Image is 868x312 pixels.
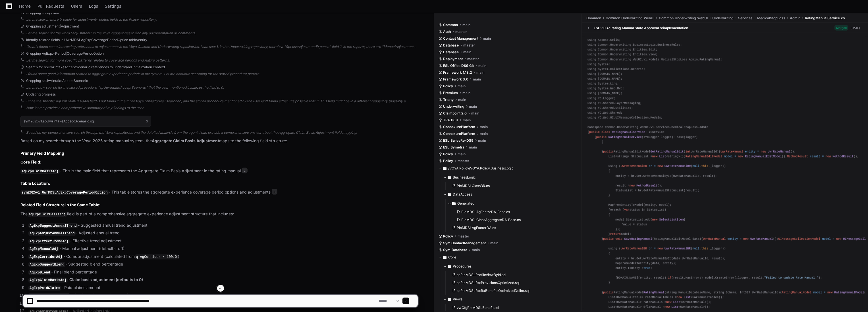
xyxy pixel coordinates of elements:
[450,182,574,190] button: PlcMDSLClassBR.cs
[453,264,472,269] span: Procedures
[457,201,474,206] span: Generated
[28,212,67,217] code: AgExpClaimBasisAdj
[443,173,578,182] button: BusinessLogic
[790,16,801,20] span: Admin
[457,281,520,285] span: spPlcMDSLRptProvisionsOptimized.sql
[453,192,472,197] span: DataAccess
[26,58,418,63] div: Let me search for more specific patterns related to coverage periods and AgExp patterns.
[701,164,708,168] span: this
[764,276,819,279] span: "Failed to update Rate Manual."
[621,247,647,250] span: UwrRateManualBR
[636,184,657,187] span: MethodResult
[458,84,466,88] span: main
[822,155,824,158] span: =
[478,63,486,68] span: main
[27,230,418,237] li: - Adjusted annual trend
[26,65,165,69] span: Search for spUwrIntakeAcceptScenario references to understand initialization context
[834,25,848,31] span: Merged
[448,199,578,208] button: Generated
[26,92,56,97] span: Updating progress
[20,189,418,196] p: - This table stores the aggregate experience coverage period options and adjustments
[624,208,629,211] span: var
[20,211,418,218] p: The field is part of a comprehensive aggregate experience adjustment structure that includes:
[19,5,31,8] span: Home
[448,166,514,171] span: /VOYA.Policy/VOYA.Policy.BusinessLogic
[27,253,418,260] li: - Corridor adjustment (calculated from )
[596,135,607,139] span: public
[20,138,418,144] p: Based on my search through the Voya 2025 rating manual system, the maps to the following field st...
[630,184,635,187] span: new
[684,150,719,153] span: ( UwrRateManualId)
[448,255,456,260] span: Core
[27,285,418,291] li: - Paid claims amount
[458,152,466,156] span: main
[686,150,691,153] span: int
[832,237,834,241] span: =
[89,5,98,8] span: Logs
[469,104,477,109] span: main
[740,237,742,241] span: =
[443,152,453,156] span: Policy
[467,57,479,61] span: master
[728,237,738,241] span: entity
[20,190,109,195] code: sym2025v1.UwrMDSLAgExpCoveragePeriodOption
[652,155,657,158] span: new
[26,130,418,135] div: Based on my comprehensive search through the Voya repositories and the detailed analysis from the...
[439,253,578,262] button: Core
[761,150,766,153] span: new
[472,248,480,252] span: main
[443,145,464,150] span: ESL.Symetra
[448,263,451,270] svg: Directory
[27,261,418,268] li: - Suggested blend percentage
[665,164,691,168] span: UwrRateManualBR
[146,119,148,124] span: 3
[463,43,475,48] span: master
[443,29,451,34] span: Auth
[603,150,614,153] span: public
[28,239,70,244] code: AgExpEffectTrendAdj
[26,24,79,29] span: Grepping adjustment|Adjustment
[659,16,708,20] span: Common.Underwriting.WebUI
[20,116,151,127] button: sym2025v1.spUwrIntakeAcceptScenario.sql3
[621,164,647,168] span: UwrRateManualBR
[713,16,734,20] span: Underwriting
[657,247,663,250] span: new
[649,247,652,250] span: br
[724,155,733,158] span: model
[448,191,451,198] svg: Directory
[28,278,68,283] code: AgExpClaimBasisAdj
[851,26,860,30] div: [DATE]
[26,51,104,56] span: Grepping AgExp.*Period|CoveragePeriodOption
[601,130,610,134] span: class
[27,269,418,276] li: - Final blend percentage
[38,5,64,8] span: Pull Requests
[443,63,474,68] span: ESL Office DS9 Git
[20,181,418,186] h3: Table Location:
[745,150,755,153] span: entity
[443,23,458,27] span: Common
[609,135,642,139] span: RatingManualService
[443,190,578,199] button: DataAccess
[20,150,418,156] h2: Primary Field Mapping
[750,237,773,241] span: UwrRateManual
[659,155,666,158] span: List
[615,237,622,241] span: void
[480,125,488,129] span: main
[135,254,178,260] code: q.AgCorridor / 100.0
[27,238,418,245] li: - Effective trend adjustment
[461,218,521,222] span: PlcMDSLClassAggregateDA_Base.cs
[668,276,671,279] span: if
[450,279,574,287] button: spPlcMDSLRptProvisionsOptimized.sql
[757,150,759,153] span: =
[649,164,652,168] span: br
[26,72,418,76] div: I found some good information related to aggregate experience periods in the system. Let me conti...
[654,164,656,168] span: =
[703,237,726,241] span: UwrRateManual
[28,247,59,252] code: AgExpManualAdj
[757,16,786,20] span: MedicalStopLoss
[657,164,663,168] span: new
[26,31,418,35] div: Let me search for the word "adjustment" in the Voya repositories to find any documentation or com...
[836,237,841,241] span: new
[454,208,574,216] button: PlcMDSLAgFactorDA_Base.cs
[734,155,736,158] span: =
